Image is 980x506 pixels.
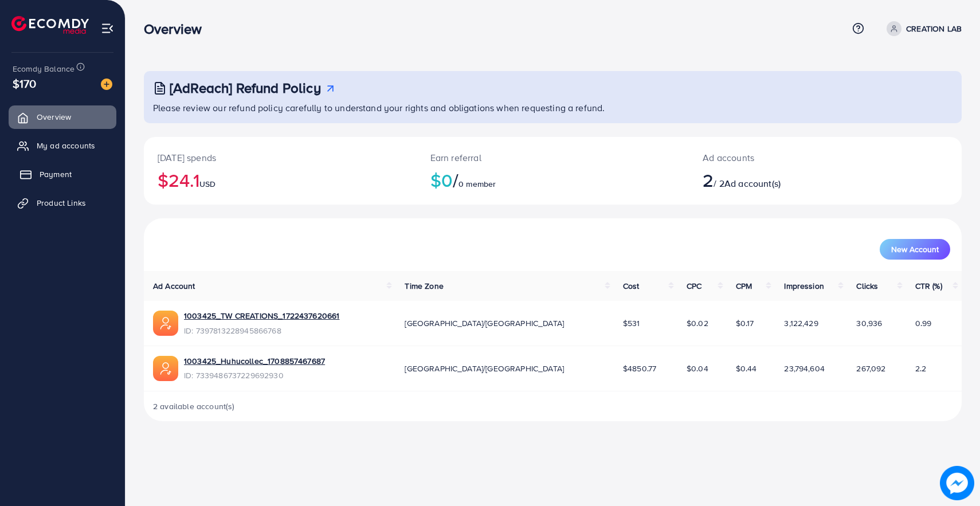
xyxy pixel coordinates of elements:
span: Clicks [856,280,878,292]
p: Earn referral [430,151,676,164]
span: Impression [784,280,824,292]
img: menu [101,22,114,35]
img: image [943,469,971,497]
span: USD [199,178,215,190]
a: 1003425_TW CREATIONS_1722437620661 [184,310,339,321]
span: Cost [623,280,640,292]
button: New Account [880,239,950,260]
h2: / 2 [703,169,880,191]
span: $531 [623,317,640,329]
a: My ad accounts [9,134,116,157]
span: 3,122,429 [784,317,818,329]
a: Product Links [9,191,116,214]
span: CPC [687,280,701,292]
span: Ad account(s) [724,177,781,190]
span: Ad Account [153,280,195,292]
span: Overview [37,111,71,123]
span: 30,936 [856,317,882,329]
span: My ad accounts [37,140,95,151]
span: 23,794,604 [784,363,825,374]
img: ic-ads-acc.e4c84228.svg [153,311,178,336]
span: Time Zone [405,280,443,292]
h2: $24.1 [158,169,403,191]
img: image [101,79,112,90]
span: Ecomdy Balance [13,63,75,74]
span: CPM [736,280,752,292]
span: 0.99 [915,317,932,329]
span: ID: 7339486737229692930 [184,370,325,381]
span: New Account [891,245,939,253]
span: [GEOGRAPHIC_DATA]/[GEOGRAPHIC_DATA] [405,317,564,329]
span: Payment [40,168,72,180]
span: ID: 7397813228945866768 [184,325,339,336]
span: 2 [703,167,714,193]
img: ic-ads-acc.e4c84228.svg [153,356,178,381]
h3: Overview [144,21,211,37]
p: [DATE] spends [158,151,403,164]
p: CREATION LAB [906,22,962,36]
span: $170 [13,75,37,92]
img: logo [11,16,89,34]
span: 0 member [458,178,496,190]
span: 267,092 [856,363,885,374]
span: $0.04 [687,363,708,374]
a: 1003425_Huhucollec_1708857467687 [184,355,325,367]
h3: [AdReach] Refund Policy [170,80,321,96]
span: Product Links [37,197,86,209]
p: Please review our refund policy carefully to understand your rights and obligations when requesti... [153,101,955,115]
span: 2 available account(s) [153,401,235,412]
span: $4850.77 [623,363,656,374]
span: $0.44 [736,363,757,374]
span: / [453,167,458,193]
span: 2.2 [915,363,926,374]
span: $0.02 [687,317,708,329]
a: Overview [9,105,116,128]
a: CREATION LAB [882,21,962,36]
p: Ad accounts [703,151,880,164]
span: [GEOGRAPHIC_DATA]/[GEOGRAPHIC_DATA] [405,363,564,374]
a: Payment [9,163,116,186]
span: CTR (%) [915,280,942,292]
h2: $0 [430,169,676,191]
span: $0.17 [736,317,754,329]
